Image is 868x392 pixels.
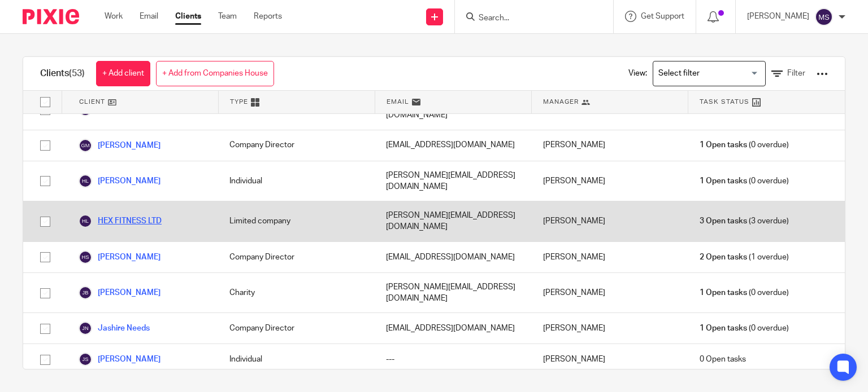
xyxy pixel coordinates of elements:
a: Jashire Needs [79,321,150,335]
a: Email [140,11,158,22]
img: svg%3E [79,286,92,299]
input: Select all [34,91,56,113]
div: Limited company [218,201,375,241]
a: Work [105,11,123,22]
span: 3 Open tasks [700,215,747,227]
div: Individual [218,161,375,201]
img: svg%3E [79,250,92,264]
span: (0 overdue) [700,175,789,187]
div: Company Director [218,313,375,343]
div: [EMAIL_ADDRESS][DOMAIN_NAME] [375,313,531,343]
div: --- [375,344,531,375]
span: 1 Open tasks [700,175,747,187]
span: (1 overdue) [700,252,789,263]
span: (3 overdue) [700,215,789,227]
span: Type [230,97,248,107]
div: View: [611,57,828,90]
span: (0 overdue) [700,139,789,151]
span: 1 Open tasks [700,287,747,298]
div: [PERSON_NAME][EMAIL_ADDRESS][DOMAIN_NAME] [375,201,531,241]
a: [PERSON_NAME] [79,250,160,264]
a: Team [218,11,237,22]
div: [PERSON_NAME] [532,201,688,241]
a: Clients [175,11,201,22]
span: 0 Open tasks [700,354,746,365]
span: Email [387,97,409,107]
div: [PERSON_NAME] [532,242,688,272]
img: svg%3E [79,174,92,188]
span: (0 overdue) [700,323,789,334]
div: [EMAIL_ADDRESS][DOMAIN_NAME] [375,242,531,272]
a: [PERSON_NAME] [79,174,160,188]
a: + Add client [96,61,150,86]
span: Client [79,97,105,107]
input: Search [478,14,579,24]
a: [PERSON_NAME] [79,286,160,299]
div: [PERSON_NAME] [532,273,688,313]
h1: Clients [40,68,85,80]
a: + Add from Companies House [156,61,274,86]
span: Filter [787,69,805,77]
span: 1 Open tasks [700,139,747,151]
p: [PERSON_NAME] [747,11,809,22]
span: 1 Open tasks [700,323,747,334]
span: Task Status [700,97,749,107]
div: [PERSON_NAME][EMAIL_ADDRESS][DOMAIN_NAME] [375,161,531,201]
img: svg%3E [79,321,92,335]
div: [PERSON_NAME] [532,313,688,343]
span: Manager [543,97,579,107]
a: [PERSON_NAME] [79,353,160,366]
div: Company Director [218,242,375,272]
img: Pixie [23,9,79,24]
div: [PERSON_NAME] [532,161,688,201]
img: svg%3E [79,139,92,152]
div: Search for option [653,61,766,86]
div: [PERSON_NAME] [532,130,688,161]
div: [PERSON_NAME] [532,344,688,375]
img: svg%3E [815,8,833,26]
span: 2 Open tasks [700,252,747,263]
img: svg%3E [79,353,92,366]
img: svg%3E [79,214,92,228]
input: Search for option [654,64,759,83]
a: Reports [254,11,282,22]
a: HEX FITNESS LTD [79,214,162,228]
div: [EMAIL_ADDRESS][DOMAIN_NAME] [375,130,531,161]
a: [PERSON_NAME] [79,139,160,152]
span: (0 overdue) [700,287,789,298]
div: Individual [218,344,375,375]
span: Get Support [641,12,684,20]
span: (53) [69,69,85,78]
div: [PERSON_NAME][EMAIL_ADDRESS][DOMAIN_NAME] [375,273,531,313]
div: Charity [218,273,375,313]
div: Company Director [218,130,375,161]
